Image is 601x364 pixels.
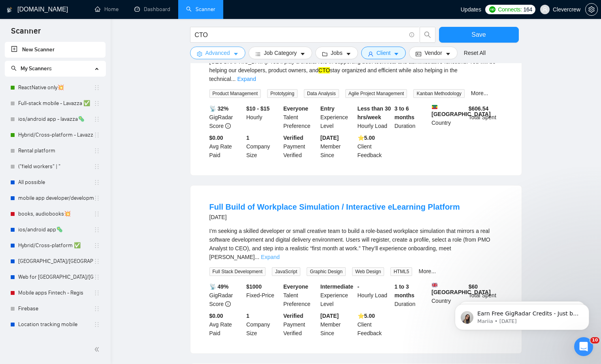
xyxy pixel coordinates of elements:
div: Hourly Load [356,104,393,130]
a: Rental platform [18,143,94,159]
a: ReactNative only💥 [18,80,94,96]
b: 📡 49% [209,283,229,290]
li: ("field workers" | " [5,159,106,174]
img: Profile image for Oleksandr [94,13,110,28]
a: Full Build of Workplace Simulation / Interactive eLearning Platform [209,203,460,211]
b: - [358,283,360,290]
a: dashboardDashboard [134,6,170,13]
div: Country [430,282,467,308]
img: Profile image for Mariia [124,13,140,28]
span: Tasks [135,266,150,272]
span: holder [94,100,100,107]
button: barsJob Categorycaret-down [249,47,312,59]
li: Hybrid/Cross-platform - Lavazza ✅ [5,127,106,143]
div: Payment Verified [282,311,319,338]
div: Client Feedback [356,133,393,159]
span: Hello there! Thank you for sharing your decision with us. We noticed you sent only 25 bids last m... [35,139,480,145]
span: setting [197,51,202,57]
span: Full Stack Development [209,267,266,276]
img: upwork-logo.png [489,6,495,13]
div: ✅ How To: Connect your agency to [DOMAIN_NAME] [11,213,147,236]
span: user [542,7,548,12]
button: Tickets [63,246,95,278]
li: Location tracking mobile [5,317,106,332]
b: [DATE] [320,313,339,319]
img: logo [16,15,28,28]
span: bars [255,51,261,57]
b: 3 to 6 months [394,105,414,120]
button: Help [95,246,126,278]
a: New Scanner [11,42,99,58]
input: Search Freelance Jobs... [195,30,406,40]
span: My Scanners [11,65,52,72]
span: Agile Project Management [345,89,407,98]
div: Member Since [319,311,356,338]
div: 🔠 GigRadar Search Syntax: Query Operators for Optimized Job Searches [11,236,147,259]
li: mobile app developer/development📲 [5,190,106,206]
span: holder [94,116,100,122]
a: books, audiobooks💥 [18,206,94,222]
li: Firebase [5,301,106,317]
b: Less than 30 hrs/week [358,105,391,120]
span: holder [94,227,100,233]
div: Ask a question [8,165,150,187]
a: Full-stack mobile - Lavazza ✅ [18,96,94,111]
span: Tickets [70,266,89,272]
span: Kanban Methodology [413,89,464,98]
li: UAE/Saudi/Quatar [5,332,106,348]
span: 164 [524,5,532,14]
span: Updates [461,6,481,13]
div: Total Spent [467,282,504,308]
div: We’re looking for highly skilled but fresh graduate Product & Data Support Assistant to join our ... [209,49,503,83]
span: JavaScript [272,267,300,276]
b: 1 to 3 months [394,283,414,298]
img: logo [7,4,12,16]
a: Mobile apps Fintech - Regis [18,285,94,301]
li: Full-stack mobile - Lavazza ✅ [5,96,106,111]
a: All possible [18,174,94,190]
span: Save [471,30,486,39]
div: GigRadar Score [208,104,245,130]
li: Sweden/Germany [5,253,106,269]
span: HTML5 [390,267,412,276]
button: userClientcaret-down [361,47,406,59]
span: holder [94,148,100,154]
div: Talent Preference [282,104,319,130]
div: • [DATE] [51,146,73,154]
span: holder [94,258,100,265]
div: Recent message [16,126,142,135]
span: folder [322,51,328,57]
img: 🇪🇹 [432,104,437,110]
span: holder [94,211,100,217]
b: Everyone [283,283,308,290]
iframe: Intercom notifications message [443,287,601,343]
span: Graphic Design [307,267,346,276]
span: Search for help [16,198,64,206]
div: Avg Rate Paid [208,311,245,338]
span: info-circle [409,32,414,38]
b: $ 60 [469,283,478,290]
span: 10 [590,337,599,343]
div: Experience Level [319,282,356,308]
div: Fixed-Price [245,282,282,308]
button: Search for help [11,194,147,210]
div: Hourly Load [356,282,393,308]
div: [DATE] [209,212,460,222]
span: caret-down [394,51,399,57]
b: ⭐️ 5.00 [358,135,375,141]
a: More... [471,90,488,96]
b: Intermediate [320,283,353,290]
span: holder [94,132,100,138]
span: Messages [34,266,61,272]
button: Messages [32,246,63,278]
span: info-circle [225,123,231,129]
a: [GEOGRAPHIC_DATA]/[GEOGRAPHIC_DATA] [18,253,94,269]
span: caret-down [300,51,305,57]
span: holder [94,195,100,201]
b: 📡 32% [209,105,229,112]
p: How can we help? [16,96,142,110]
